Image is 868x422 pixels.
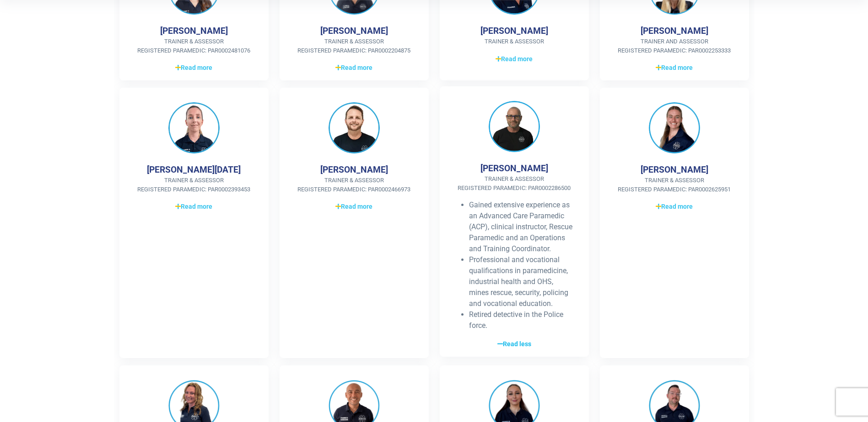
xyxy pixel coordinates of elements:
h4: [PERSON_NAME] [480,163,548,174]
h4: [PERSON_NAME] [160,26,228,36]
img: Nathan Seidel [329,102,380,153]
img: Mick Jones [489,101,540,152]
span: Read more [496,54,533,64]
span: Trainer & Assessor Registered Paramedic: PAR0002466973 [294,176,414,194]
img: Sophie Lucia Griffiths [168,102,220,153]
span: Read more [175,63,212,73]
a: Read more [615,201,734,212]
h4: [PERSON_NAME] [320,26,388,36]
span: Trainer and Assessor Registered Paramedic: PAR0002253333 [615,37,734,55]
span: Read less [497,339,531,349]
a: Read less [454,338,574,349]
span: Read more [335,202,372,211]
a: Read more [615,62,734,73]
a: Read more [454,53,574,64]
h4: [PERSON_NAME] [320,164,388,175]
span: Trainer & Assessor Registered Paramedic: PAR0002481076 [134,37,254,55]
span: Read more [335,63,372,73]
span: Trainer & Assessor Registered Paramedic: PAR0002204875 [294,37,414,55]
li: Gained extensive experience as an Advanced Care Paramedic (ACP), clinical instructor, Rescue Para... [469,200,574,254]
span: Read more [656,63,693,73]
h4: [PERSON_NAME] [480,26,548,36]
h4: [PERSON_NAME] [641,26,708,36]
a: Read more [134,201,254,212]
span: Trainer & Assessor Registered Paramedic: PAR0002286500 [454,174,574,192]
span: Read more [175,202,212,211]
span: Trainer & Assessor Registered Paramedic: PAR0002625951 [615,176,734,194]
a: Read more [294,201,414,212]
span: Read more [656,202,693,211]
span: Trainer & Assessor Registered Paramedic: PAR0002393453 [134,176,254,194]
span: Trainer & Assessor [454,37,574,46]
a: Read more [294,62,414,73]
h4: [PERSON_NAME] [641,164,708,175]
h4: [PERSON_NAME][DATE] [147,164,241,175]
img: Jennifer Prendergast [649,102,700,153]
li: Retired detective in the Police force. [469,309,574,331]
li: Professional and vocational qualifications in paramedicine, industrial health and OHS, mines resc... [469,254,574,309]
a: Read more [134,62,254,73]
